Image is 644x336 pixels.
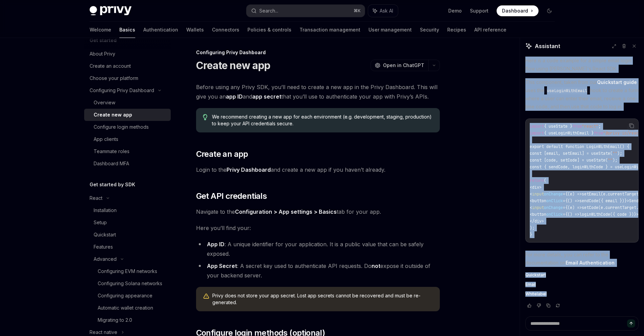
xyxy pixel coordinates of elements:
a: Support [470,7,488,14]
div: Configuring EVM networks [98,267,157,275]
span: div [534,218,542,224]
div: Dashboard MFA [94,160,129,168]
span: ; [598,124,601,129]
span: < [530,212,532,217]
span: ( [544,178,546,183]
span: > [627,198,629,204]
p: For more details, you can refer to the documentation on . [525,251,639,267]
span: < [530,198,532,204]
span: > [539,185,542,190]
span: export default function LoginWithEmail() { [530,144,629,149]
span: Ask AI [380,7,393,14]
a: Configure login methods [84,121,171,133]
div: Overview [94,99,115,107]
span: Quickstart [525,272,546,278]
p: Here is a code example for a simple email login flow using [PERSON_NAME]'s React SDK. [525,57,639,73]
span: return [530,178,544,183]
span: ); [530,225,534,231]
span: useLoginWithEmail [547,88,587,93]
a: Configuring Solana networks [84,277,171,290]
h5: Get started by SDK [90,181,135,189]
div: Setup [94,218,107,227]
svg: Warning [203,293,210,300]
span: We recommend creating a new app for each environment (e.g. development, staging, production) to k... [212,113,433,127]
span: { useState } [544,124,572,129]
div: About Privy [90,50,115,58]
span: Navigate to the tab for your app. [196,207,440,216]
span: > [542,218,544,224]
a: Configuring EVM networks [84,265,171,277]
span: Assistant [535,42,560,50]
strong: app ID [226,93,243,100]
span: </ [530,218,534,224]
span: = [563,205,565,210]
span: ⌘ K [354,8,361,14]
div: Create new app [94,111,132,119]
a: Dashboard [497,5,539,16]
a: Recipes [447,22,466,38]
span: button [532,198,546,204]
li: : A secret key used to authenticate API requests. Do expose it outside of your backend server. [196,261,440,280]
a: Welcome [90,22,111,38]
span: "react" [582,124,598,129]
a: Installation [84,204,171,216]
a: Teammate roles [84,145,171,157]
a: Email Authentication [566,260,615,266]
span: {() = [565,198,577,204]
span: {() = [565,212,577,217]
span: Email [525,282,536,287]
a: Dashboard MFA [84,157,171,170]
span: Here you’ll find your: [196,223,440,233]
strong: app secret [252,93,281,100]
span: } [530,232,532,237]
a: Configuration > App settings > Basics [235,208,337,215]
svg: Tip [203,114,208,120]
span: const [code, setCode] = useState( [530,157,608,163]
a: User management [368,22,412,38]
span: < [530,191,532,197]
span: sendCode({ email })} [579,198,627,204]
a: API reference [474,22,506,38]
strong: App ID [207,241,224,248]
span: div [532,185,539,190]
div: Advanced [94,255,117,263]
span: > [579,191,582,197]
li: : A unique identifier for your application. It is a public value that can be safely exposed. [196,239,440,258]
span: = [563,191,565,197]
strong: App Secret [207,262,237,269]
span: Before using any Privy SDK, you’ll need to create a new app in the Privy Dashboard. This will giv... [196,82,440,101]
div: Automatic wallet creation [98,304,153,312]
span: import [530,124,544,129]
a: Migrating to 2.0 [84,314,171,326]
span: > [636,212,639,217]
span: input [532,205,544,210]
span: Open in ChatGPT [383,62,424,69]
strong: not [372,262,380,269]
div: Configuring Privy Dashboard [90,86,154,94]
h1: Create new app [196,59,270,71]
div: Create an account [90,62,131,70]
span: onClick [546,212,563,217]
span: > [577,198,579,204]
span: { useLoginWithEmail } [544,130,594,136]
a: Connectors [212,22,239,38]
a: App clients [84,133,171,145]
a: Create an account [84,60,171,72]
span: button [532,212,546,217]
a: Transaction management [300,22,360,38]
a: Setup [84,216,171,229]
span: const [email, setEmail] = useState( [530,151,613,156]
div: Teammate roles [94,147,129,155]
a: Features [84,241,171,253]
span: = [563,198,565,204]
button: Ask AI [368,5,398,17]
span: ); [613,157,617,163]
a: Quickstart [84,229,171,241]
div: App clients [94,135,118,143]
a: Authentication [143,22,178,38]
button: Open in ChatGPT [371,60,428,71]
a: Email [525,282,639,287]
a: Create new app [84,109,171,121]
span: Get API credentials [196,191,267,202]
button: Search...⌘K [246,5,365,17]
